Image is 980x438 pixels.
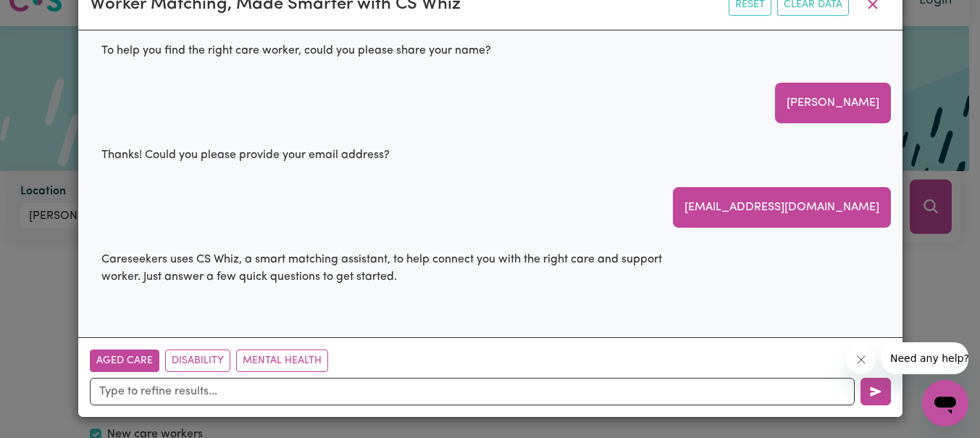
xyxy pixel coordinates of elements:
iframe: Message from company [881,342,968,374]
span: Need any help? [9,10,88,22]
div: To help you find the right care worker, could you please share your name? [90,30,503,71]
div: [PERSON_NAME] [775,83,891,123]
iframe: Button to launch messaging window [922,380,968,426]
button: Aged Care [90,350,159,372]
button: Mental Health [236,350,328,372]
input: Type to refine results... [90,378,855,405]
div: [EMAIL_ADDRESS][DOMAIN_NAME] [673,187,891,228]
div: Careseekers uses CS Whiz, a smart matching assistant, to help connect you with the right care and... [90,239,691,297]
button: Disability [165,350,230,372]
div: Thanks! Could you please provide your email address? [90,135,401,175]
iframe: Close message [847,345,876,374]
